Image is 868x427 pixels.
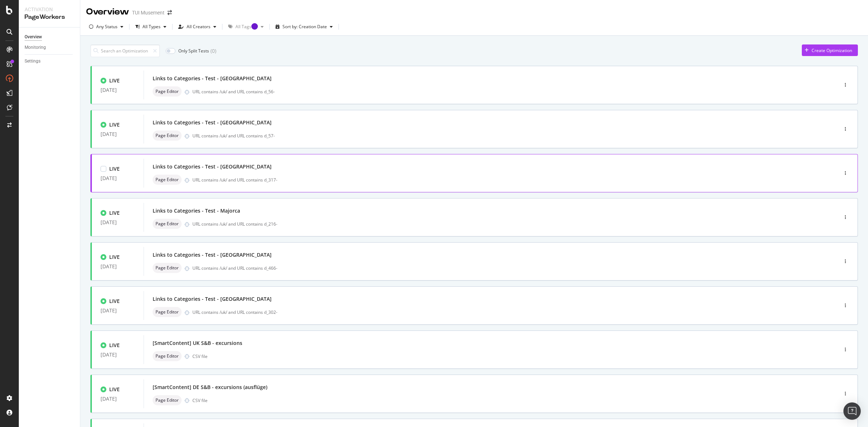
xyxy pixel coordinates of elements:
[86,21,126,33] button: Any Status
[235,25,258,29] div: All Tags
[109,342,120,349] div: LIVE
[153,384,267,391] div: [SmartContent] DE S&B - excursions (ausflüge)
[101,264,135,269] div: [DATE]
[802,44,858,56] button: Create Optimization
[153,175,182,185] div: neutral label
[25,33,75,41] a: Overview
[153,263,182,273] div: neutral label
[153,75,272,82] div: Links to Categories - Test - [GEOGRAPHIC_DATA]
[153,351,182,361] div: neutral label
[25,33,42,41] div: Overview
[132,21,169,33] button: All Types
[25,44,75,51] a: Monitoring
[167,10,172,15] div: arrow-right-arrow-left
[192,265,807,271] div: URL contains /uk/ and URL contains d_466-
[156,133,179,138] span: Page Editor
[156,178,179,182] span: Page Editor
[101,131,135,137] div: [DATE]
[142,25,161,29] div: All Types
[210,47,216,55] div: ( 0 )
[192,397,208,403] div: CSV file
[273,21,336,33] button: Sort by: Creation Date
[843,402,861,420] div: Open Intercom Messenger
[192,89,807,95] div: URL contains /uk/ and URL contains d_56-
[192,177,807,183] div: URL contains /uk/ and URL contains d_317-
[109,121,120,128] div: LIVE
[153,131,182,141] div: neutral label
[812,47,852,54] div: Create Optimization
[101,396,135,402] div: [DATE]
[90,44,160,57] input: Search an Optimization
[25,13,74,21] div: PageWorkers
[187,25,210,29] div: All Creators
[175,21,219,33] button: All Creators
[101,352,135,358] div: [DATE]
[192,221,807,227] div: URL contains /uk/ and URL contains d_216-
[153,86,182,97] div: neutral label
[96,25,118,29] div: Any Status
[25,57,41,65] div: Settings
[153,219,182,229] div: neutral label
[156,89,179,94] span: Page Editor
[192,353,208,359] div: CSV file
[153,307,182,317] div: neutral label
[282,25,327,29] div: Sort by: Creation Date
[109,253,120,261] div: LIVE
[192,309,807,315] div: URL contains /uk/ and URL contains d_302-
[109,209,120,217] div: LIVE
[153,163,272,170] div: Links to Categories - Test - [GEOGRAPHIC_DATA]
[25,57,75,65] a: Settings
[192,133,807,139] div: URL contains /uk/ and URL contains d_57-
[153,251,272,259] div: Links to Categories - Test - [GEOGRAPHIC_DATA]
[101,308,135,313] div: [DATE]
[109,77,120,84] div: LIVE
[153,207,240,214] div: Links to Categories - Test - Majorca
[156,266,179,270] span: Page Editor
[109,386,120,393] div: LIVE
[156,222,179,226] span: Page Editor
[153,340,242,347] div: [SmartContent] UK S&B - excursions
[132,9,165,16] div: TUI Musement
[153,119,272,126] div: Links to Categories - Test - [GEOGRAPHIC_DATA]
[109,298,120,305] div: LIVE
[25,6,74,13] div: Activation
[156,398,179,402] span: Page Editor
[225,21,267,33] button: All TagsTooltip anchor
[153,395,182,405] div: neutral label
[156,354,179,358] span: Page Editor
[109,165,120,172] div: LIVE
[251,23,258,30] div: Tooltip anchor
[156,310,179,314] span: Page Editor
[25,44,46,51] div: Monitoring
[101,219,135,225] div: [DATE]
[178,48,209,54] div: Only Split Tests
[101,175,135,181] div: [DATE]
[86,6,129,18] div: Overview
[101,87,135,93] div: [DATE]
[153,295,272,303] div: Links to Categories - Test - [GEOGRAPHIC_DATA]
